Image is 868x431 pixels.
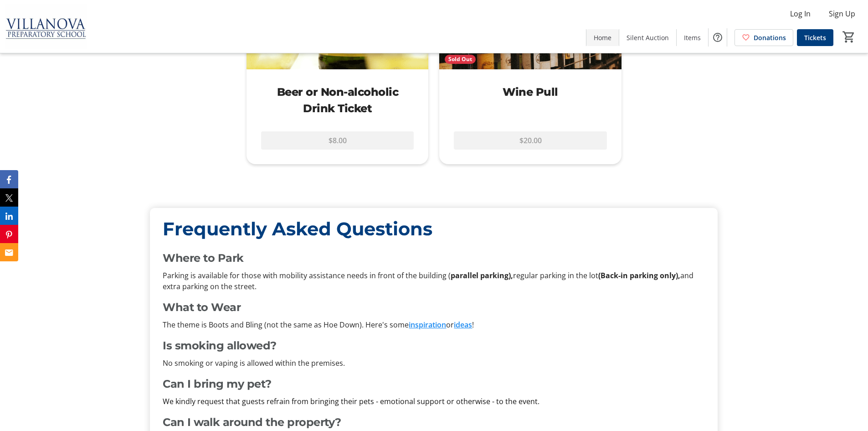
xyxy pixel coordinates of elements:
[822,6,863,21] button: Sign Up
[163,358,705,369] p: No smoking or vaping is allowed within the premises.
[163,250,705,266] p: Where to Park
[677,29,708,46] a: Items
[804,33,826,42] span: Tickets
[709,28,727,47] button: Help
[797,29,833,46] a: Tickets
[586,29,619,46] a: Home
[163,338,705,354] p: Is smoking allowed?
[5,4,87,49] img: Villanova Preparatory School's Logo
[754,33,786,42] span: Donations
[627,33,669,42] span: Silent Auction
[409,320,446,330] a: inspiration
[163,376,705,392] p: Can I bring my pet?
[619,29,676,46] a: Silent Auction
[684,33,701,42] span: Items
[163,319,705,330] p: The theme is Boots and Bling (not the same as Hoe Down). Here's some or !
[783,6,818,21] button: Log In
[445,55,476,64] div: Sold Out
[163,396,539,406] span: We kindly request that guests refrain from bringing their pets - emotional support or otherwise -...
[261,84,414,117] div: Beer or Non-alcoholic Drink Ticket
[163,414,705,431] p: Can I walk around the property?
[829,8,855,19] span: Sign Up
[790,8,811,19] span: Log In
[841,29,857,45] button: Cart
[454,84,606,100] div: Wine Pull
[598,270,680,280] strong: (Back-in parking only),
[163,299,705,316] p: What to Wear
[594,33,611,42] span: Home
[451,270,513,280] strong: parallel parking),
[163,215,705,243] div: Frequently Asked Questions
[163,270,705,292] p: Parking is available for those with mobility assistance needs in front of the building ( regular ...
[454,320,472,330] a: ideas
[734,29,793,46] a: Donations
